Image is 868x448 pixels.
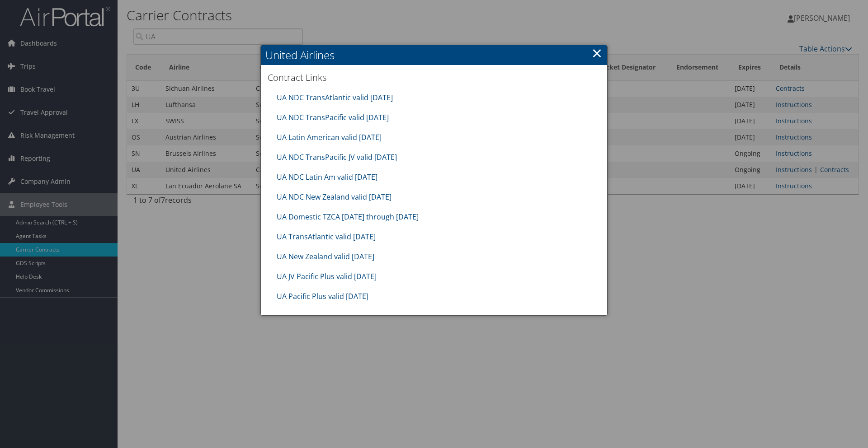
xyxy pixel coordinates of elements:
a: UA Domestic TZCA [DATE] through [DATE] [277,212,419,222]
a: UA NDC TransPacific JV valid [DATE] [277,152,397,162]
a: UA NDC New Zealand valid [DATE] [277,192,392,202]
a: UA NDC TransPacific valid [DATE] [277,112,389,122]
h3: Contract Links [268,71,600,84]
h2: United Airlines [261,45,607,65]
a: UA NDC TransAtlantic valid [DATE] [277,93,393,103]
a: UA JV Pacific Plus valid [DATE] [277,271,377,281]
a: UA Latin American valid [DATE] [277,132,382,142]
a: UA Pacific Plus valid [DATE] [277,291,368,301]
a: UA TransAtlantic valid [DATE] [277,232,376,242]
a: UA NDC Latin Am valid [DATE] [277,172,377,182]
a: × [592,44,602,62]
a: UA New Zealand valid [DATE] [277,252,374,261]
